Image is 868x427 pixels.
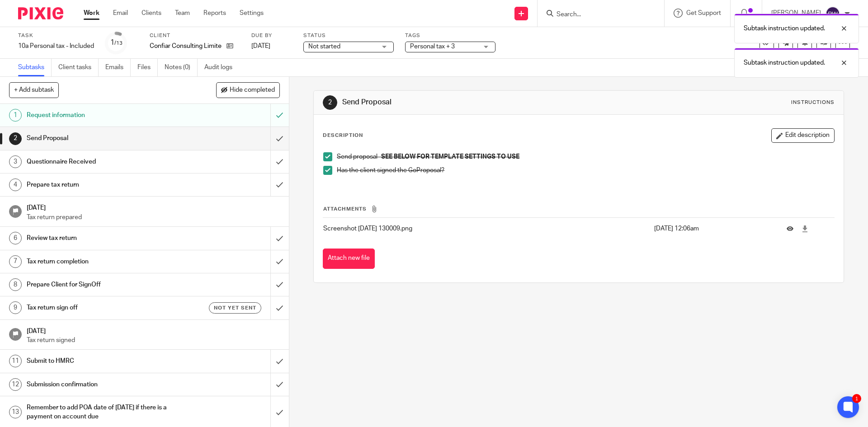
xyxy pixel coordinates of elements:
p: Tax return signed [27,336,280,345]
span: Hide completed [230,87,275,94]
div: 2 [9,132,22,145]
div: 12 [9,378,22,391]
h1: Remember to add POA date of [DATE] if there is a payment on account due [27,401,183,424]
p: Description [323,132,363,139]
p: Confiar Consulting Limited [150,42,222,51]
h1: Review tax return [27,231,183,245]
p: Send proposal - [337,152,834,161]
h1: Send Proposal [342,98,598,107]
div: 11 [9,355,22,367]
p: Has the client signed the GoProposal? [337,166,834,175]
div: 3 [9,155,22,168]
h1: Request information [27,108,183,122]
button: Edit description [771,128,835,143]
button: Hide completed [216,82,280,98]
small: /13 [114,41,123,46]
a: Reports [203,9,226,18]
a: Client tasks [58,59,99,76]
h1: Tax return completion [27,255,183,268]
span: [DATE] [251,43,270,49]
div: 2 [323,95,337,110]
a: Settings [240,9,264,18]
button: Attach new file [323,249,375,269]
label: Status [303,32,394,39]
span: Attachments [323,206,367,211]
p: Screenshot [DATE] 130009.png [323,224,649,233]
a: Email [113,9,128,18]
div: 9 [9,301,22,314]
div: 7 [9,255,22,268]
img: Pixie [18,7,63,19]
a: Work [84,9,99,18]
div: 1 [110,38,123,48]
div: 10a Personal tax - Included [18,42,94,51]
h1: Submit to HMRC [27,354,183,368]
h1: Send Proposal [27,131,183,145]
div: 1 [852,394,861,403]
a: Audit logs [204,59,239,76]
span: Personal tax + 3 [410,43,455,50]
a: Team [175,9,190,18]
a: Clients [142,9,161,18]
h1: [DATE] [27,201,280,212]
a: Notes (0) [165,59,198,76]
h1: [DATE] [27,324,280,336]
h1: Tax return sign off [27,301,183,314]
label: Tags [405,32,495,39]
p: Subtask instruction updated. [744,24,825,33]
h1: Questionnaire Received [27,155,183,169]
label: Due by [251,32,292,39]
strong: SEE BELOW FOR TEMPLATE SETTINGS TO USE [381,154,519,160]
div: 6 [9,232,22,244]
span: Not yet sent [214,304,256,312]
p: [DATE] 12:06am [654,224,773,233]
label: Task [18,32,94,39]
h1: Prepare tax return [27,178,183,192]
a: Emails [105,59,131,76]
a: Download [802,224,808,233]
button: + Add subtask [9,82,59,98]
div: 1 [9,109,22,122]
div: 13 [9,406,22,418]
label: Client [150,32,240,39]
div: Instructions [791,99,835,106]
p: Tax return prepared [27,213,280,222]
span: Not started [308,43,340,50]
div: 4 [9,178,22,191]
a: Files [137,59,158,76]
h1: Prepare Client for SignOff [27,278,183,291]
a: Subtasks [18,59,52,76]
p: Subtask instruction updated. [744,58,825,67]
img: svg%3E [826,6,840,21]
div: 8 [9,278,22,291]
h1: Submission confirmation [27,378,183,391]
